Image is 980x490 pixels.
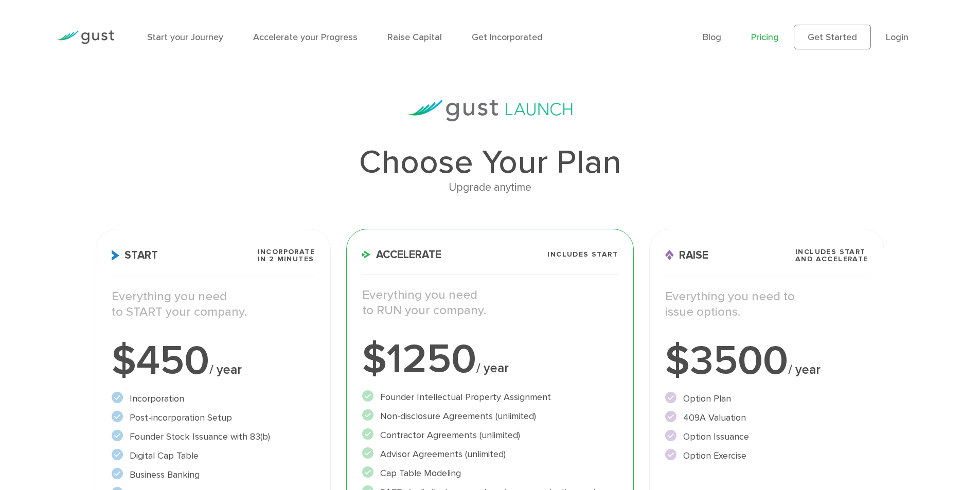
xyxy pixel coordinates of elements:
a: Start your Journey [147,32,223,43]
li: Advisor Agreements (unlimited) [362,447,618,461]
span: / year [209,362,242,377]
li: Post-incorporation Setup [112,411,315,425]
li: Business Banking [112,468,315,482]
span: / year [476,360,509,376]
div: $450 [112,340,315,382]
img: gust-launch-logos.svg [408,100,573,121]
span: Incorporate in 2 Minutes [258,248,315,263]
a: Raise Capital [387,32,442,43]
div: $3500 [665,340,868,382]
p: Everything you need to issue options. [665,289,868,320]
span: / year [788,362,821,377]
span: Accelerate [362,249,441,260]
li: Founder Intellectual Property Assignment [362,390,618,404]
span: Raise [665,250,708,261]
li: Incorporation [112,392,315,406]
div: Upgrade anytime [96,179,884,196]
img: Start Icon X2 [112,250,119,261]
li: Option Plan [665,392,868,406]
p: Everything you need to START your company. [112,289,315,320]
li: Contractor Agreements (unlimited) [362,428,618,442]
h1: Choose Your Plan [96,146,884,179]
img: Accelerate Icon [362,250,371,259]
a: Get Incorporated [472,32,543,43]
li: Cap Table Modeling [362,466,618,480]
a: Login [886,32,908,43]
a: Pricing [751,32,779,43]
li: Digital Cap Table [112,449,315,463]
span: Includes START and ACCELERATE [795,248,868,263]
span: Includes START [547,251,618,258]
a: Accelerate your Progress [253,32,358,43]
a: Get Started [794,25,871,49]
div: $1250 [362,339,618,380]
p: Everything you need to RUN your company. [362,287,618,318]
img: Gust Logo [57,30,114,44]
li: Non-disclosure Agreements (unlimited) [362,409,618,423]
li: 409A Valuation [665,411,868,425]
a: Blog [703,32,721,43]
img: Raise Icon [665,250,674,261]
li: Founder Stock Issuance with 83(b) [112,430,315,444]
li: Option Exercise [665,449,868,463]
li: Option Issuance [665,430,868,444]
span: Start [112,250,158,261]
